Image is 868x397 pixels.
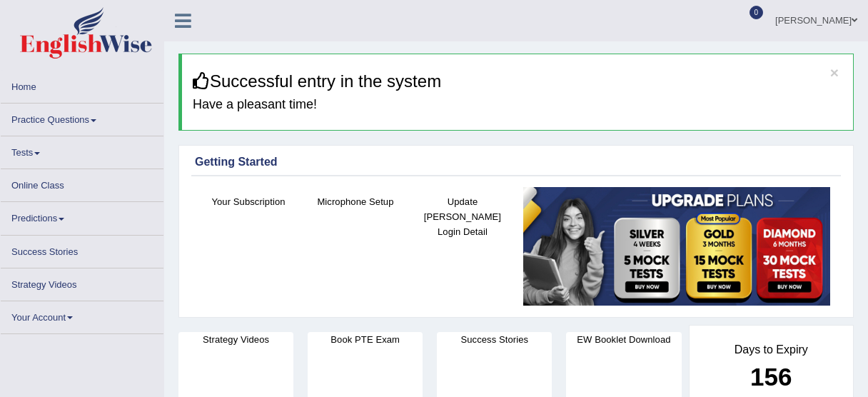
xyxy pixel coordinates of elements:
[566,332,681,347] h4: EW Booklet Download
[308,332,423,347] h4: Book PTE Exam
[750,6,764,19] span: 0
[193,72,842,91] h3: Successful entry in the system
[195,154,837,171] div: Getting Started
[416,194,509,239] h4: Update [PERSON_NAME] Login Detail
[1,268,163,296] a: Strategy Videos
[523,187,830,306] img: small5.jpg
[1,236,163,263] a: Success Stories
[830,65,839,80] button: ×
[178,332,293,347] h4: Strategy Videos
[1,71,163,99] a: Home
[1,136,163,164] a: Tests
[750,363,792,391] b: 156
[1,104,163,131] a: Practice Questions
[1,202,163,230] a: Predictions
[309,194,402,209] h4: Microphone Setup
[705,343,838,356] h4: Days to Expiry
[202,194,295,209] h4: Your Subscription
[193,98,842,112] h4: Have a pleasant time!
[437,332,552,347] h4: Success Stories
[1,301,163,329] a: Your Account
[1,169,163,197] a: Online Class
